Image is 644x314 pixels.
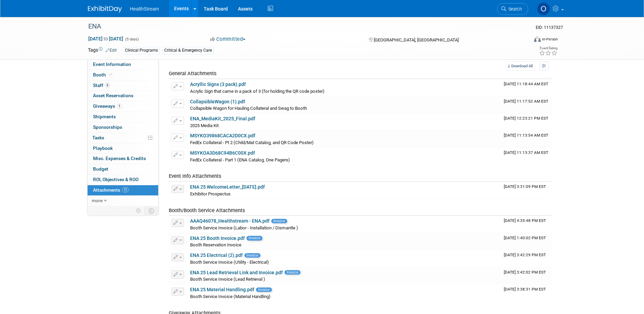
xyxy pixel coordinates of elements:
td: Upload Timestamp [501,79,551,96]
td: Toggle Event Tabs [144,206,158,215]
span: (5 days) [125,37,139,41]
a: Attachments12 [88,185,158,195]
span: Search [506,6,522,12]
span: Exhibitor Prospectus [190,191,231,196]
span: Tasks [92,135,104,140]
td: Upload Timestamp [501,233,551,250]
div: In-Person [542,37,558,42]
a: Staff6 [88,81,158,91]
span: Upload Timestamp [504,133,548,138]
img: Olivia Christopher [537,2,550,15]
a: ENA_MediaKit_2025_Final.pdf [190,116,255,121]
span: HealthStream [130,6,159,12]
a: ENA 25 Lead Retrieval Link and Invoice.pdf [190,270,283,275]
a: Event Information [88,59,158,70]
span: Upload Timestamp [504,82,548,86]
img: ExhibitDay [88,6,122,13]
a: CollapsibleWagon (1).pdf [190,99,245,104]
span: Event Information [93,62,131,67]
span: Misc. Expenses & Credits [93,156,146,161]
span: [DATE] [DATE] [88,36,124,42]
button: Committed [208,36,248,43]
span: [GEOGRAPHIC_DATA], [GEOGRAPHIC_DATA] [374,37,459,42]
span: Invoice [244,253,260,258]
span: Collapsible Wagon for Hauling Collateral and Swag to Booth [190,106,307,111]
span: Upload Timestamp [504,287,546,292]
span: Booth Service Invoice (Utility - Electrical) [190,260,269,265]
span: Budget [93,166,108,172]
td: Personalize Event Tab Strip [133,206,145,215]
td: Upload Timestamp [501,130,551,147]
span: FedEx Collateral - Pt 2 (Child/Mat Catalog, and QR Code Poster) [190,140,314,145]
span: Sponsorships [93,124,122,130]
span: Playbook [93,145,113,151]
span: Upload Timestamp [504,116,548,121]
span: Invoice [271,219,287,223]
a: ENA 25 WelcomeLetter_[DATE].pdf [190,184,265,190]
span: Upload Timestamp [504,150,548,155]
a: Budget [88,164,158,174]
div: Event Rating [539,47,557,50]
span: Upload Timestamp [504,252,546,257]
span: Acrylic Sign that came in a pack of 3 (for holding the QR code poster) [190,89,325,94]
span: Upload Timestamp [504,184,546,189]
td: Upload Timestamp [501,97,551,114]
a: MSYKOA3D68C94B6C00X.pdf [190,150,255,156]
span: Event ID: 11137327 [536,25,563,30]
span: 2025 Media Kit [190,123,219,128]
td: Tags [88,47,117,54]
span: Booth/Booth Service Attachments [169,207,245,213]
span: Giveaways [93,103,122,109]
div: Event Format [488,35,558,46]
a: Giveaways1 [88,101,158,111]
span: Invoice [256,287,272,292]
td: Upload Timestamp [501,182,551,199]
span: General Attachments [169,70,217,76]
span: Upload Timestamp [504,235,546,240]
td: Upload Timestamp [501,250,551,267]
span: Invoice [246,236,262,240]
a: more [88,196,158,206]
span: Booth Service Invoice (Material Handling) [190,294,271,299]
span: Invoice [284,270,300,275]
a: MSYKO39868CACA2D0CX.pdf [190,133,255,138]
span: Asset Reservations [93,93,133,98]
a: Tasks [88,133,158,143]
div: Clinical Programs [123,47,160,54]
td: Upload Timestamp [501,267,551,284]
a: Shipments [88,112,158,122]
a: ROI, Objectives & ROO [88,175,158,185]
a: Search [497,3,528,15]
td: Upload Timestamp [501,148,551,165]
a: ENA 25 Electrical (2).pdf [190,252,243,258]
span: Upload Timestamp [504,270,546,275]
div: Critical & Emergency Care [162,47,214,54]
span: ROI, Objectives & ROO [93,177,139,182]
span: 1 [117,104,122,109]
span: Shipments [93,114,116,119]
span: Event Info Attachments [169,173,221,179]
a: Playbook [88,143,158,154]
span: Staff [93,83,110,88]
a: Edit [106,48,117,53]
a: Acryllic Signs (3 pack).pdf [190,82,246,87]
span: to [103,36,109,41]
span: Booth Service Invoice (Labor - Installation / Dismantle ) [190,225,298,230]
a: ENA 25 Booth Invoice.pdf [190,235,245,241]
div: ENA [86,20,518,33]
td: Upload Timestamp [501,216,551,233]
a: ENA 25 Material Handling.pdf [190,287,254,292]
span: 12 [122,187,129,192]
span: Upload Timestamp [504,218,546,223]
span: Upload Timestamp [504,99,548,104]
a: Download All [505,62,535,71]
td: Upload Timestamp [501,114,551,130]
a: Asset Reservations [88,91,158,101]
span: Attachments [93,187,129,193]
a: Sponsorships [88,122,158,133]
span: FedEx Collateral - Part 1 (ENA Catalog, One Pagers) [190,157,290,162]
span: Booth Reservation Invoice [190,242,241,247]
a: Misc. Expenses & Credits [88,154,158,164]
i: Booth reservation complete [109,73,112,76]
span: more [92,198,103,203]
